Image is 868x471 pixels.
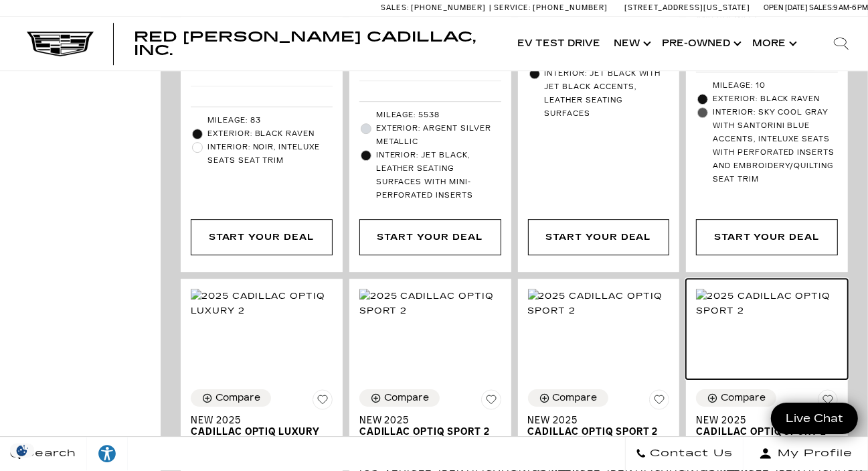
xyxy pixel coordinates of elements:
[359,415,501,438] a: New 2025Cadillac OPTIQ Sport 2
[696,415,828,426] span: New 2025
[528,389,608,407] button: Compare Vehicle
[359,219,501,255] div: Start Your Deal
[772,445,853,464] span: My Profile
[696,426,828,438] span: Cadillac OPTIQ Sport 2
[313,389,333,415] button: Save Vehicle
[533,4,608,13] span: [PHONE_NUMBER]
[696,289,838,318] img: 2025 Cadillac OPTIQ Sport 2
[384,392,429,404] div: Compare
[21,445,76,464] span: Search
[376,149,501,202] span: Interior: Jet Black, Leather seating surfaces with mini-perforated inserts
[545,230,651,245] div: Start Your Deal
[607,17,655,71] a: New
[833,4,868,13] span: 9 AM-6 PM
[809,4,833,13] span: Sales:
[494,4,531,13] span: Service:
[207,127,333,141] span: Exterior: Black Raven
[87,438,128,471] a: Explore your accessibility options
[818,389,838,415] button: Save Vehicle
[625,438,744,471] a: Contact Us
[381,4,409,13] span: Sales:
[696,389,776,407] button: Compare Vehicle
[721,392,766,404] div: Compare
[27,31,94,57] img: Cadillac Dark Logo with Cadillac White Text
[481,389,501,415] button: Save Vehicle
[764,4,808,13] span: Open [DATE]
[359,415,491,426] span: New 2025
[134,29,476,59] span: Red [PERSON_NAME] Cadillac, Inc.
[191,415,333,449] a: New 2025Cadillac OPTIQ Luxury 2
[191,289,333,318] img: 2025 Cadillac OPTIQ Luxury 2
[191,114,333,127] li: Mileage: 83
[649,389,669,415] button: Save Vehicle
[359,289,501,318] img: 2025 Cadillac OPTIQ Sport 2
[696,79,838,92] li: Mileage: 10
[814,17,868,71] div: Search
[7,444,37,458] section: Click to Open Cookie Consent Modal
[528,415,660,426] span: New 2025
[511,17,607,71] a: EV Test Drive
[624,4,750,13] a: [STREET_ADDRESS][US_STATE]
[713,106,838,186] span: Interior: Sky Cool Gray with Santorini Blue accents, Inteluxe Seats with Perforated inserts and e...
[359,389,440,407] button: Compare Vehicle
[646,445,733,464] span: Contact Us
[489,5,611,12] a: Service: [PHONE_NUMBER]
[713,92,838,106] span: Exterior: Black Raven
[771,403,858,434] a: Live Chat
[696,415,838,438] a: New 2025Cadillac OPTIQ Sport 2
[553,392,598,404] div: Compare
[359,426,491,438] span: Cadillac OPTIQ Sport 2
[7,444,37,458] img: Opt-Out Icon
[696,219,838,255] div: Start Your Deal
[215,392,260,404] div: Compare
[744,438,868,471] button: Open user profile menu
[191,389,271,407] button: Compare Vehicle
[87,444,127,464] div: Explore your accessibility options
[376,122,501,149] span: Exterior: Argent Silver Metallic
[134,31,497,58] a: Red [PERSON_NAME] Cadillac, Inc.
[381,5,489,12] a: Sales: [PHONE_NUMBER]
[191,415,323,426] span: New 2025
[359,109,501,122] li: Mileage: 5538
[528,289,670,318] img: 2025 Cadillac OPTIQ Sport 2
[528,219,670,255] div: Start Your Deal
[714,230,820,245] div: Start Your Deal
[545,67,670,121] span: Interior: Jet Black with Jet Black Accents, Leather Seating Surfaces
[377,230,483,245] div: Start Your Deal
[779,411,850,426] span: Live Chat
[411,4,486,13] span: [PHONE_NUMBER]
[746,17,801,71] button: More
[207,141,333,167] span: Interior: Noir, Inteluxe Seats seat trim
[655,17,746,71] a: Pre-Owned
[209,230,315,245] div: Start Your Deal
[191,426,323,449] span: Cadillac OPTIQ Luxury 2
[191,219,333,255] div: Start Your Deal
[528,426,660,438] span: Cadillac OPTIQ Sport 2
[528,415,670,438] a: New 2025Cadillac OPTIQ Sport 2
